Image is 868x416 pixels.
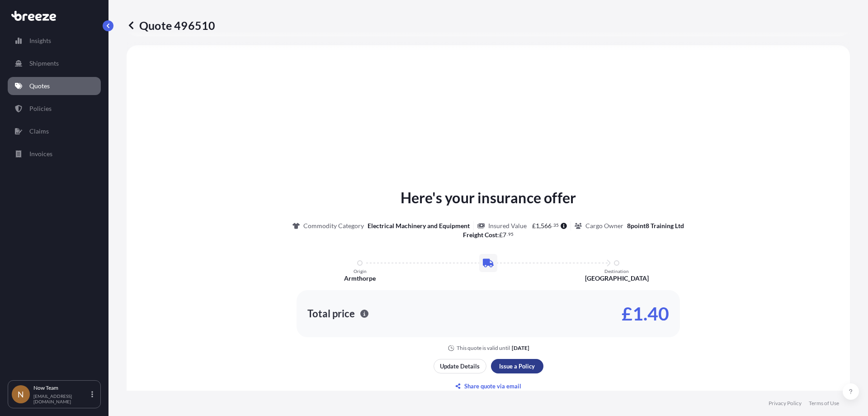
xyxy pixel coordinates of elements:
p: [DATE] [512,344,529,352]
span: , [539,223,541,229]
span: 95 [508,233,514,236]
p: [EMAIL_ADDRESS][DOMAIN_NAME] [33,393,90,404]
b: Freight Cost [463,231,497,239]
p: [GEOGRAPHIC_DATA] [585,274,649,283]
p: Invoices [29,149,52,158]
p: 8point8 Training Ltd [627,221,684,230]
a: Policies [8,100,101,118]
span: £ [499,232,503,238]
p: Cargo Owner [585,221,623,230]
p: Claims [29,127,49,136]
p: Origin [354,268,367,274]
p: : [463,230,514,239]
p: This quote is valid until [457,344,510,352]
p: Share quote via email [464,382,521,391]
p: Armthorpe [344,274,376,283]
p: Insights [29,36,51,45]
p: Destination [604,268,629,274]
p: Quote 496510 [127,18,215,33]
span: . [507,233,508,236]
p: Electrical Machinery and Equipment [368,221,470,230]
span: 35 [553,224,559,227]
p: Issue a Policy [499,362,535,371]
button: Share quote via email [434,379,543,393]
a: Shipments [8,54,101,72]
p: Here's your insurance offer [401,187,576,209]
span: £ [532,223,536,229]
a: Claims [8,122,101,140]
p: Policies [29,104,52,113]
span: 1 [536,223,539,229]
span: 566 [541,223,552,229]
span: N [18,390,24,399]
p: Commodity Category [303,221,364,230]
p: £1.40 [622,306,669,321]
span: . [552,224,553,227]
a: Privacy Policy [769,400,802,407]
p: Insured Value [488,221,527,230]
p: Quotes [29,81,50,91]
p: Total price [307,309,355,318]
a: Insights [8,32,101,50]
button: Update Details [434,359,486,373]
p: Shipments [29,59,59,68]
p: Now Team [33,384,90,392]
a: Invoices [8,145,101,163]
span: 7 [503,232,506,238]
p: Update Details [440,362,480,371]
a: Quotes [8,77,101,95]
button: Issue a Policy [491,359,543,373]
a: Terms of Use [809,400,839,407]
